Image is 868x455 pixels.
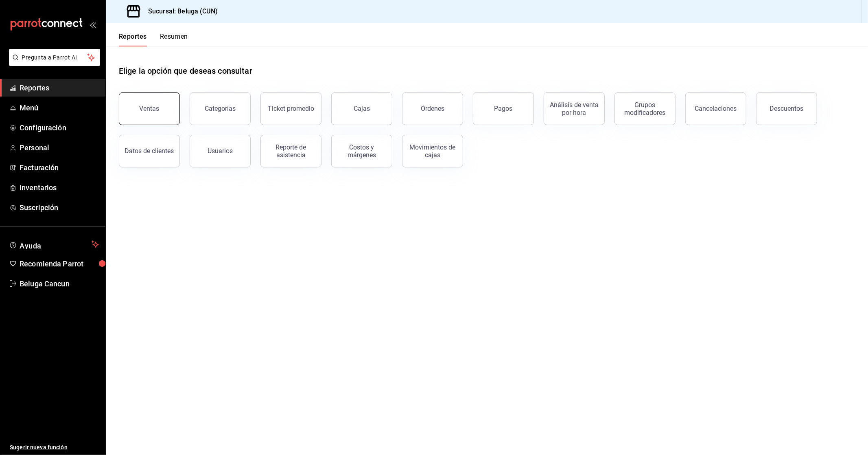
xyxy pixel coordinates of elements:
[22,53,87,62] span: Pregunta a Parrot AI
[20,142,99,153] span: Personal
[402,135,463,167] button: Movimientos de cajas
[20,82,99,93] span: Reportes
[20,122,99,133] span: Configuración
[407,143,458,159] div: Movimientos de cajas
[140,105,160,112] div: Ventas
[266,143,316,159] div: Reporte de asistencia
[354,105,370,112] div: Cajas
[119,135,180,167] button: Datos de clientes
[614,92,676,125] button: Grupos modificadores
[337,143,387,159] div: Costos y márgenes
[421,105,444,112] div: Órdenes
[268,105,314,112] div: Ticket promedio
[685,92,746,125] button: Cancelaciones
[20,162,99,173] span: Facturación
[160,33,188,46] button: Resumen
[205,105,236,112] div: Categorías
[473,92,534,125] button: Pagos
[20,182,99,193] span: Inventarios
[208,147,233,155] div: Usuarios
[756,92,817,125] button: Descuentos
[20,240,88,249] span: Ayuda
[20,202,99,213] span: Suscripción
[20,278,99,289] span: Beluga Cancun
[20,258,99,269] span: Recomienda Parrot
[10,443,99,452] span: Sugerir nueva función
[260,92,321,125] button: Ticket promedio
[90,21,96,28] button: open_drawer_menu
[494,105,513,112] div: Pagos
[331,92,392,125] button: Cajas
[620,101,670,116] div: Grupos modificadores
[260,135,321,167] button: Reporte de asistencia
[544,92,605,125] button: Análisis de venta por hora
[119,92,180,125] button: Ventas
[549,101,599,116] div: Análisis de venta por hora
[402,92,463,125] button: Órdenes
[190,135,251,167] button: Usuarios
[6,59,100,68] a: Pregunta a Parrot AI
[190,92,251,125] button: Categorías
[119,65,252,77] h1: Elige la opción que deseas consultar
[331,135,392,167] button: Costos y márgenes
[9,49,100,66] button: Pregunta a Parrot AI
[119,33,147,46] button: Reportes
[695,105,737,112] div: Cancelaciones
[125,147,174,155] div: Datos de clientes
[20,102,99,113] span: Menú
[770,105,804,112] div: Descuentos
[119,33,188,46] div: navigation tabs
[142,7,218,16] h3: Sucursal: Beluga (CUN)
